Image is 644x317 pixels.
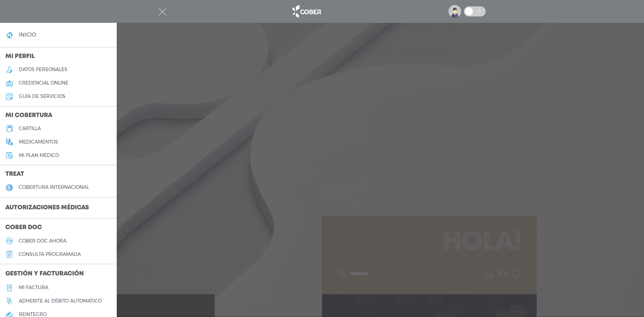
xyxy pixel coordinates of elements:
[19,238,66,244] h5: Cober doc ahora
[448,5,461,18] img: profile-placeholder.svg
[19,285,48,290] h5: Mi factura
[19,94,65,99] h5: guía de servicios
[19,184,89,190] h5: cobertura internacional
[19,80,68,86] h5: credencial online
[19,67,67,72] h5: datos personales
[19,252,81,257] h5: consulta programada
[19,32,36,38] h4: inicio
[19,139,58,145] h5: medicamentos
[19,126,41,131] h5: cartilla
[158,7,167,16] img: Cober_menu-close-white.svg
[19,298,102,304] h5: Adherite al débito automático
[289,3,324,19] img: logo_cober_home-white.png
[19,153,59,158] h5: Mi plan médico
